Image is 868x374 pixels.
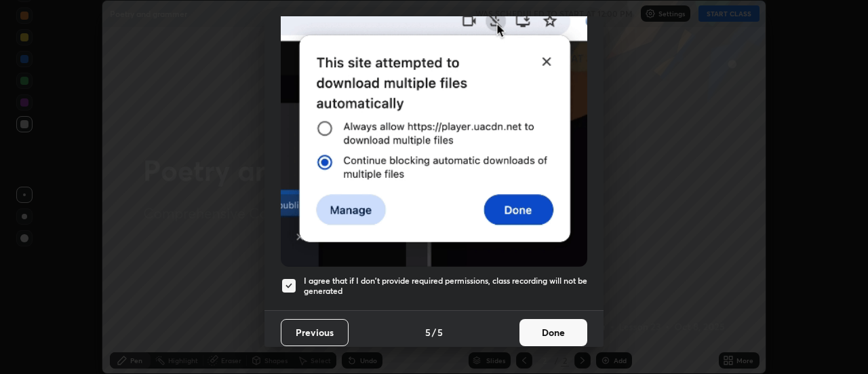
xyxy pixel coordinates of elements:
h4: 5 [425,325,431,339]
button: Done [519,319,587,346]
h4: 5 [437,325,443,339]
h5: I agree that if I don't provide required permissions, class recording will not be generated [304,276,587,297]
button: Previous [281,319,349,346]
h4: / [432,325,436,339]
